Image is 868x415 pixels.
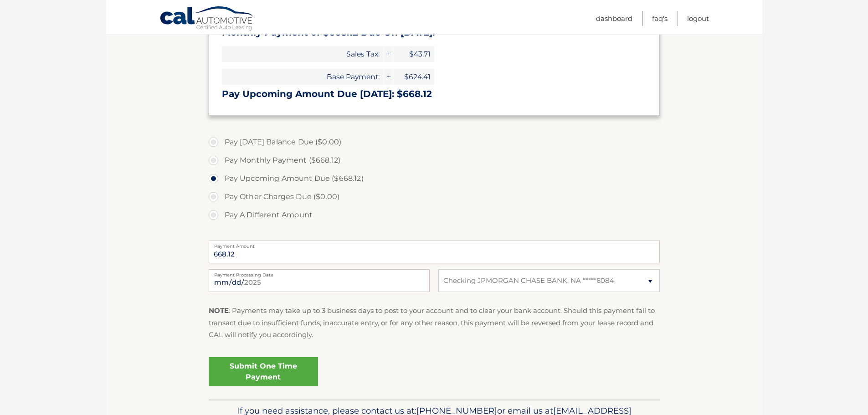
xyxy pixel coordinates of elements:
[209,269,430,292] input: Payment Date
[209,241,660,248] label: Payment Amount
[384,46,393,62] span: +
[209,269,430,277] label: Payment Processing Date
[222,46,383,62] span: Sales Tax:
[384,69,393,85] span: +
[209,241,660,263] input: Payment Amount
[222,69,383,85] span: Base Payment:
[687,11,709,26] a: Logout
[596,11,632,26] a: Dashboard
[209,357,318,386] a: Submit One Time Payment
[393,46,434,62] span: $43.71
[159,6,255,32] a: Cal Automotive
[209,306,229,315] strong: NOTE
[209,188,660,206] label: Pay Other Charges Due ($0.00)
[209,133,660,151] label: Pay [DATE] Balance Due ($0.00)
[222,88,647,100] h3: Pay Upcoming Amount Due [DATE]: $668.12
[393,69,434,85] span: $624.41
[652,11,668,26] a: FAQ's
[209,169,660,188] label: Pay Upcoming Amount Due ($668.12)
[209,305,660,341] p: : Payments may take up to 3 business days to post to your account and to clear your bank account....
[209,206,660,224] label: Pay A Different Amount
[209,151,660,169] label: Pay Monthly Payment ($668.12)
